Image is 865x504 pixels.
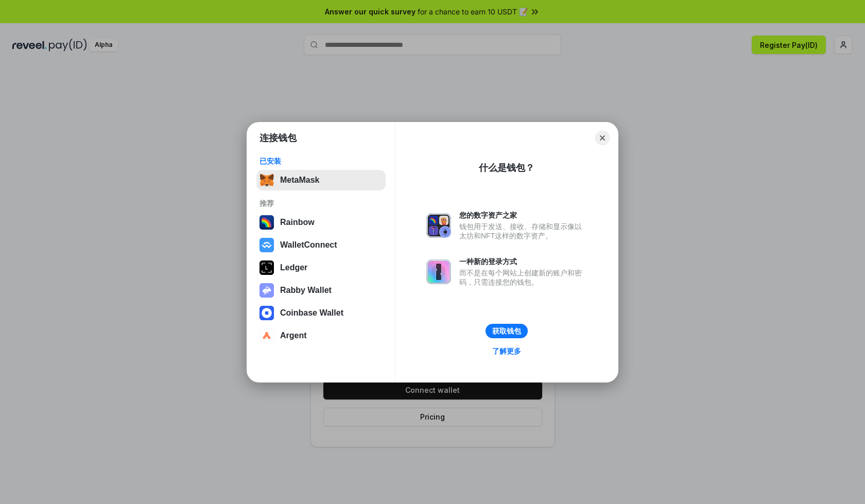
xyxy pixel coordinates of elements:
[280,286,332,295] div: Rabby Wallet
[426,213,451,238] img: svg+xml,%3Csvg%20xmlns%3D%22http%3A%2F%2Fwww.w3.org%2F2000%2Fsvg%22%20fill%3D%22none%22%20viewBox...
[256,170,386,190] button: MetaMask
[259,328,274,343] img: svg+xml,%3Csvg%20width%3D%2228%22%20height%3D%2228%22%20viewBox%3D%220%200%2028%2028%22%20fill%3D...
[479,162,534,174] div: 什么是钱包？
[259,215,274,230] img: svg+xml,%3Csvg%20width%3D%22120%22%20height%3D%22120%22%20viewBox%3D%220%200%20120%20120%22%20fil...
[280,263,307,272] div: Ledger
[280,331,307,340] div: Argent
[459,222,587,240] div: 钱包用于发送、接收、存储和显示像以太坊和NFT这样的数字资产。
[256,257,386,278] button: Ledger
[259,173,274,187] img: svg+xml,%3Csvg%20fill%3D%22none%22%20height%3D%2233%22%20viewBox%3D%220%200%2035%2033%22%20width%...
[256,212,386,233] button: Rainbow
[459,211,587,220] div: 您的数字资产之家
[256,280,386,301] button: Rabby Wallet
[256,325,386,346] button: Argent
[259,260,274,275] img: svg+xml,%3Csvg%20xmlns%3D%22http%3A%2F%2Fwww.w3.org%2F2000%2Fsvg%22%20width%3D%2228%22%20height%3...
[426,259,451,284] img: svg+xml,%3Csvg%20xmlns%3D%22http%3A%2F%2Fwww.w3.org%2F2000%2Fsvg%22%20fill%3D%22none%22%20viewBox...
[595,131,610,145] button: Close
[280,176,319,185] div: MetaMask
[492,326,521,336] div: 获取钱包
[259,238,274,252] img: svg+xml,%3Csvg%20width%3D%2228%22%20height%3D%2228%22%20viewBox%3D%220%200%2028%2028%22%20fill%3D...
[459,268,587,287] div: 而不是在每个网站上创建新的账户和密码，只需连接您的钱包。
[280,240,337,250] div: WalletConnect
[280,308,343,318] div: Coinbase Wallet
[486,344,527,358] a: 了解更多
[256,303,386,323] button: Coinbase Wallet
[259,132,297,144] h1: 连接钱包
[259,306,274,320] img: svg+xml,%3Csvg%20width%3D%2228%22%20height%3D%2228%22%20viewBox%3D%220%200%2028%2028%22%20fill%3D...
[459,257,587,266] div: 一种新的登录方式
[259,283,274,298] img: svg+xml,%3Csvg%20xmlns%3D%22http%3A%2F%2Fwww.w3.org%2F2000%2Fsvg%22%20fill%3D%22none%22%20viewBox...
[256,235,386,255] button: WalletConnect
[492,346,521,356] div: 了解更多
[259,157,383,166] div: 已安装
[486,324,528,338] button: 获取钱包
[280,218,315,227] div: Rainbow
[259,199,383,208] div: 推荐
